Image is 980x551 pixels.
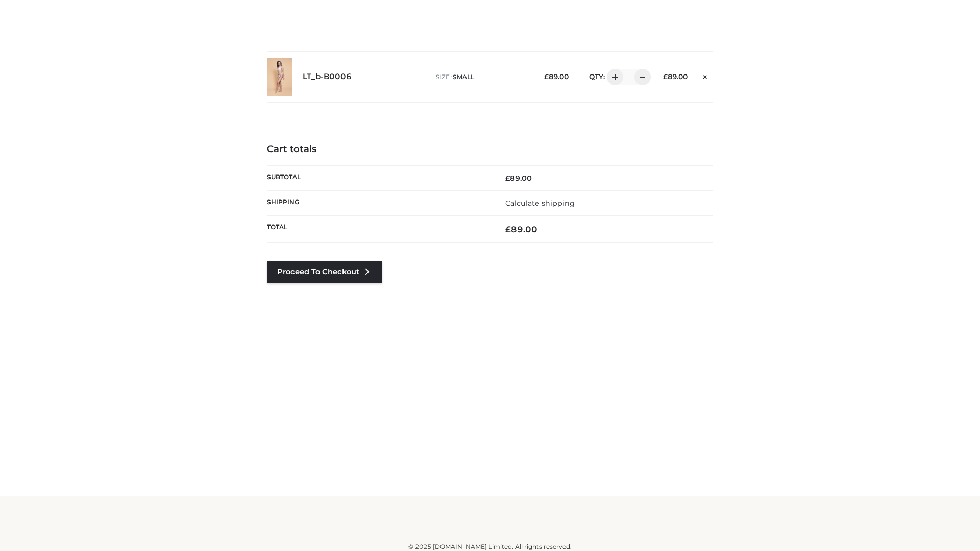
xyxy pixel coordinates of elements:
th: Subtotal [267,165,490,190]
h4: Cart totals [267,144,713,155]
span: £ [544,72,549,81]
bdi: 89.00 [505,224,537,234]
a: Remove this item [698,69,713,82]
a: Proceed to Checkout [267,261,382,283]
div: QTY: [579,69,647,85]
span: SMALL [453,73,474,81]
a: Calculate shipping [505,198,575,208]
span: £ [505,224,511,234]
th: Total [267,216,490,243]
a: LT_b-B0006 [303,72,352,82]
bdi: 89.00 [663,72,688,81]
span: £ [505,173,510,183]
bdi: 89.00 [505,173,532,183]
p: size : [436,72,528,82]
th: Shipping [267,190,490,215]
span: £ [663,72,668,81]
bdi: 89.00 [544,72,569,81]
